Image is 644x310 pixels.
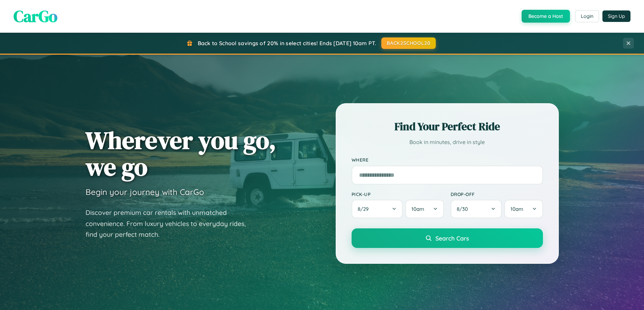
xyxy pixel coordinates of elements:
p: Book in minutes, drive in style [352,137,543,147]
span: 8 / 30 [457,206,471,212]
span: Search Cars [435,234,469,242]
button: BACK2SCHOOL20 [381,37,436,49]
h1: Wherever you go, we go [86,127,276,180]
h2: Find Your Perfect Ride [352,119,543,134]
label: Where [352,157,543,163]
label: Drop-off [451,191,543,197]
span: CarGo [14,5,57,27]
span: 10am [510,206,523,212]
span: 8 / 29 [358,206,372,212]
button: Become a Host [522,10,570,23]
button: 8/30 [451,200,502,218]
button: 8/29 [352,200,403,218]
button: 10am [504,200,543,218]
h3: Begin your journey with CarGo [86,187,204,197]
p: Discover premium car rentals with unmatched convenience. From luxury vehicles to everyday rides, ... [86,207,255,240]
button: 10am [405,200,444,218]
label: Pick-up [352,191,444,197]
button: Sign Up [602,10,630,22]
button: Login [575,10,599,22]
span: Back to School savings of 20% in select cities! Ends [DATE] 10am PT. [198,40,376,47]
span: 10am [411,206,424,212]
button: Search Cars [352,228,543,248]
